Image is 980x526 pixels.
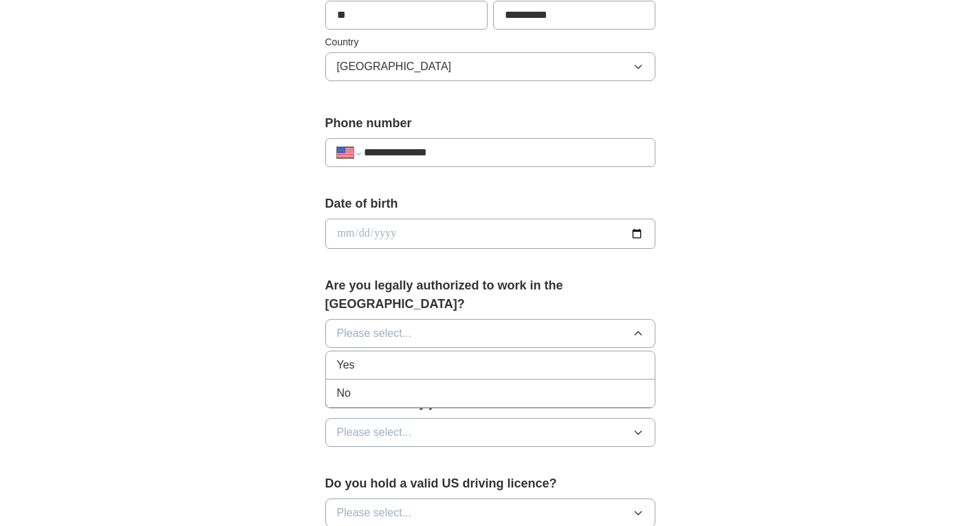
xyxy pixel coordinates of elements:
[325,195,655,213] label: Date of birth
[325,474,655,493] label: Do you hold a valid US driving licence?
[337,58,452,75] span: [GEOGRAPHIC_DATA]
[325,52,655,81] button: [GEOGRAPHIC_DATA]
[325,114,655,133] label: Phone number
[337,424,412,441] span: Please select...
[337,325,412,342] span: Please select...
[337,357,355,373] span: Yes
[325,319,655,348] button: Please select...
[325,35,655,50] label: Country
[337,385,351,402] span: No
[325,418,655,447] button: Please select...
[337,505,412,521] span: Please select...
[325,276,655,314] label: Are you legally authorized to work in the [GEOGRAPHIC_DATA]?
